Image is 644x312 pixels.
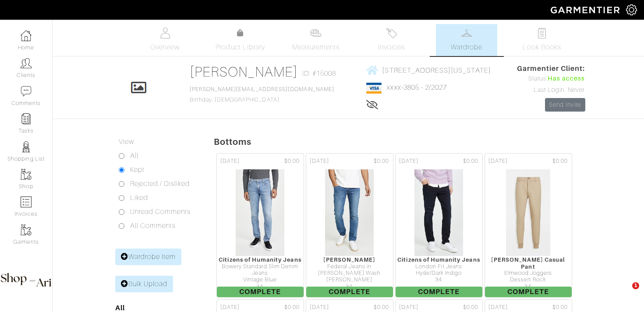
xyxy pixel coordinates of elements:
[325,169,375,256] img: aauWYXNeYWUMTB83ztH7J7Y1
[517,74,585,84] div: Status:
[626,4,637,15] img: gear-icon-white-bd11855cb880d31180b6d7d6211b90ccbf57a29d726f0c71d8c61bd08dd39cc2.png
[217,256,304,263] div: Citizens of Humanity Jeans
[306,263,393,277] div: Federal Jeans in [PERSON_NAME] Wash
[523,42,562,53] span: Look Books
[387,84,447,91] a: xxxx-3805 - 2/2027
[396,287,482,297] span: Complete
[488,157,508,165] span: [DATE]
[548,74,585,84] span: Has access
[130,165,145,175] label: Kept
[134,24,196,56] a: Overview
[216,42,265,53] span: Product Library
[537,28,548,39] img: todo-9ac3debb85659649dc8f770b8b6100bb5dab4b48dedcbae339e5042a72dfd3cc.svg
[546,2,626,18] img: garmentier-logo-header-white-b43fb05a5012e4ada735d5af1a66efaba907eab6374d6393d1fbf88cb4ef424d.png
[220,303,240,312] span: [DATE]
[517,85,585,95] div: Last Login: Never
[235,169,285,256] img: rJf9XLj3tKj4C433SuwZwEeY
[115,304,125,312] a: All
[21,86,32,97] img: comment-icon-a0a6a9ef722e966f86d9cbdc48e553b5cf19dbc54f86b18d962a5391bc8f6eb6.png
[217,263,304,277] div: Bowery Standard Slim Denim Jeans
[399,157,418,165] span: [DATE]
[485,256,572,270] div: [PERSON_NAME] Casual Pant
[399,303,418,312] span: [DATE]
[21,196,32,207] img: orders-icon-0abe47150d42831381b5fb84f609e132dff9fe21cb692f30cb5eec754e2cba89.png
[451,42,482,53] span: Wardrobe
[130,221,176,231] label: All Comments
[545,98,585,112] a: Send Invite
[310,303,329,312] span: [DATE]
[382,66,491,74] span: [STREET_ADDRESS][US_STATE]
[216,152,305,298] a: [DATE] $0.00 Citizens of Humanity Jeans Bowery Standard Slim Denim Jeans Vintage Blue 34 Complete
[461,28,472,39] img: wardrobe-487a4870c1b7c33e795ec22d11cfc2ed9d08956e64fb3008fe2437562e282088.svg
[485,287,572,297] span: Complete
[517,63,585,74] span: Garmentier Client:
[310,28,321,39] img: measurements-466bbee1fd09ba9460f595b01e5d73f9e2bff037440d3c8f018324cb6cdf7a4a.svg
[394,152,484,298] a: [DATE] $0.00 Citizens of Humanity Jeans London Fit Jeans Hyde/Dark Indigo 34 Complete
[310,157,329,165] span: [DATE]
[284,303,300,312] span: $0.00
[488,303,508,312] span: [DATE]
[374,303,389,312] span: $0.00
[115,249,182,265] a: Wardrobe Item
[552,157,568,165] span: $0.00
[217,287,304,297] span: Complete
[414,169,464,256] img: 6RgufLrCXHJjZZxXhfVqhbk1
[484,152,573,298] a: [DATE] $0.00 [PERSON_NAME] Casual Pant Elmwood Joggers Dessert Rock 34 Complete
[115,276,173,292] a: Bulk Upload
[485,270,572,277] div: Elmwood Joggers
[159,28,170,39] img: basicinfo-40fd8af6dae0f16599ec9e87c0ef1c0a1fdea2edbe929e3d69a839185d80c458.svg
[632,282,639,289] span: 1
[130,207,191,217] label: Unread Comments
[485,284,572,290] div: 34
[396,256,482,263] div: Citizens of Humanity Jeans
[305,152,394,298] a: [DATE] $0.00 [PERSON_NAME] Federal Jeans in [PERSON_NAME] Wash [PERSON_NAME] 34 Complete
[21,224,32,235] img: garments-icon-b7da505a4dc4fd61783c78ac3ca0ef83fa9d6f193b1c9dc38574b1d14d53ca28.png
[217,277,304,283] div: Vintage Blue
[463,157,478,165] span: $0.00
[374,157,389,165] span: $0.00
[552,303,568,312] span: $0.00
[150,42,180,53] span: Overview
[119,137,135,147] label: View:
[378,42,405,53] span: Invoices
[306,277,393,283] div: [PERSON_NAME]
[285,24,347,56] a: Measurements
[614,282,635,303] iframe: Intercom live chat
[292,42,340,53] span: Measurements
[366,65,491,76] a: [STREET_ADDRESS][US_STATE]
[21,58,32,69] img: clients-icon-6bae9207a08558b7cb47a8932f037763ab4055f8c8b6bfacd5dc20c3e0201464.png
[366,83,382,94] img: visa-934b35602734be37eb7d5d7e5dbcd2044c359bf20a24dc3361ca3fa54326a8a7.png
[217,284,304,290] div: 34
[506,169,551,256] img: xeXavjk1rnRtyTJGJ5kq2Pgr
[386,28,397,39] img: orders-27d20c2124de7fd6de4e0e44c1d41de31381a507db9b33961299e4e07d508b8c.svg
[306,256,393,263] div: [PERSON_NAME]
[361,24,422,56] a: Invoices
[21,30,32,41] img: dashboard-icon-dbcd8f5a0b271acd01030246c82b418ddd0df26cd7fceb0bd07c9910d44c42f6.png
[306,284,393,290] div: 34
[21,113,32,124] img: reminder-icon-8004d30b9f0a5d33ae49ab947aed9ed385cf756f9e5892f1edd6e32f2345188e.png
[396,270,482,277] div: Hyde/Dark Indigo
[436,24,497,56] a: Wardrobe
[130,179,190,189] label: Rejected / Disliked
[130,193,148,203] label: Liked
[284,157,300,165] span: $0.00
[463,303,478,312] span: $0.00
[210,28,271,53] a: Product Library
[306,287,393,297] span: Complete
[396,263,482,270] div: London Fit Jeans
[220,157,240,165] span: [DATE]
[190,86,334,92] a: [PERSON_NAME][EMAIL_ADDRESS][DOMAIN_NAME]
[190,86,334,103] span: Birthday: [DEMOGRAPHIC_DATA]
[21,169,32,180] img: garments-icon-b7da505a4dc4fd61783c78ac3ca0ef83fa9d6f193b1c9dc38574b1d14d53ca28.png
[21,141,32,152] img: stylists-icon-eb353228a002819b7ec25b43dbf5f0378dd9e0616d9560372ff212230b889e62.png
[485,277,572,283] div: Dessert Rock
[511,24,573,56] a: Look Books
[396,277,482,283] div: 34
[190,64,298,80] a: [PERSON_NAME]
[130,151,138,161] label: All
[302,68,336,79] span: ID: #15008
